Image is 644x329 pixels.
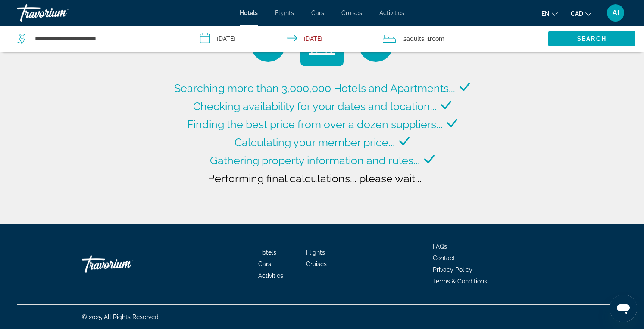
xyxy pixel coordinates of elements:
[174,82,455,95] span: Searching more than 3,000,000 Hotels and Apartments...
[403,33,424,45] span: 2
[604,4,627,22] button: User Menu
[82,314,160,320] span: © 2025 All Rights Reserved.
[433,278,487,285] a: Terms & Conditions
[610,295,637,322] iframe: Button to launch messaging window
[577,35,606,42] span: Search
[548,31,635,46] button: Search
[430,35,444,42] span: Room
[17,2,103,24] a: Travorium
[612,9,619,17] span: AI
[258,261,271,268] a: Cars
[571,10,583,17] span: CAD
[240,9,258,16] a: Hotels
[433,243,447,250] a: FAQs
[306,249,325,256] a: Flights
[379,9,404,16] a: Activities
[541,10,550,17] span: en
[424,33,444,45] span: , 1
[258,249,276,256] a: Hotels
[210,154,420,167] span: Gathering property information and rules...
[208,172,422,185] span: Performing final calculations... please wait...
[193,100,437,113] span: Checking availability for your dates and location...
[541,7,558,20] button: Change language
[571,7,591,20] button: Change currency
[374,26,548,52] button: Travelers: 2 adults, 0 children
[234,136,395,149] span: Calculating your member price...
[406,35,424,42] span: Adults
[433,266,472,273] a: Privacy Policy
[82,251,168,277] a: Travorium
[187,118,443,131] span: Finding the best price from over a dozen suppliers...
[433,255,455,261] a: Contact
[275,9,294,16] a: Flights
[341,9,362,16] a: Cruises
[311,9,324,16] a: Cars
[258,272,283,279] a: Activities
[191,26,374,52] button: Check-in date: Oct 24, 2025 Check-out date: Oct 27, 2025
[306,261,327,268] a: Cruises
